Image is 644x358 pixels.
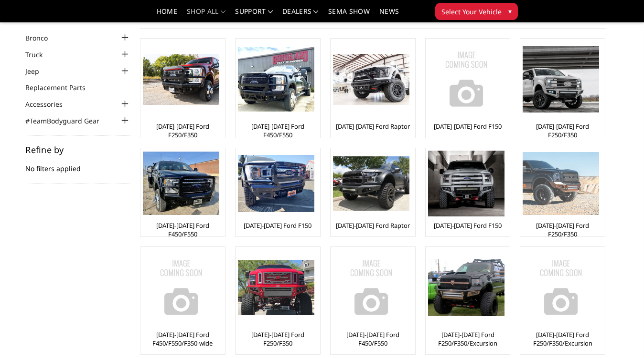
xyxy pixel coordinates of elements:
img: No Image [143,249,219,326]
a: [DATE]-[DATE] Ford F250/F350 [523,122,602,139]
a: SEMA Show [328,8,370,22]
a: [DATE]-[DATE] Ford F450/F550 [238,122,318,139]
a: Bronco [26,33,60,43]
a: Support [235,8,273,22]
a: Jeep [26,66,52,76]
a: Replacement Parts [26,82,98,92]
a: No Image [523,249,602,326]
a: [DATE]-[DATE] Ford F150 [434,221,502,230]
img: No Image [523,249,599,326]
a: Dealers [282,8,319,22]
a: Home [157,8,177,22]
a: No Image [143,249,223,326]
a: shop all [187,8,225,22]
a: [DATE]-[DATE] Ford F250/F350/Excursion [523,330,602,348]
img: No Image [428,41,504,117]
a: No Image [333,249,413,326]
a: [DATE]-[DATE] Ford F150 [244,221,311,230]
button: Select Your Vehicle [435,3,518,20]
a: [DATE]-[DATE] Ford F450/F550/F350-wide [143,330,223,348]
a: News [379,8,399,22]
h5: Refine by [26,145,131,154]
a: [DATE]-[DATE] Ford F450/F550 [333,330,413,348]
a: [DATE]-[DATE] Ford F250/F350 [143,122,223,139]
a: [DATE]-[DATE] Ford Raptor [336,221,410,230]
a: [DATE]-[DATE] Ford F250/F350 [238,330,318,348]
span: Select Your Vehicle [441,7,502,17]
a: [DATE]-[DATE] Ford F450/F550 [143,221,223,238]
a: [DATE]-[DATE] Ford F250/F350/Excursion [428,330,508,348]
a: Accessories [26,99,75,109]
a: Truck [26,50,55,60]
a: [DATE]-[DATE] Ford F150 [434,122,502,131]
a: [DATE]-[DATE] Ford Raptor [336,122,410,131]
div: No filters applied [26,145,131,184]
img: No Image [333,249,409,326]
span: ▾ [508,6,512,16]
a: #TeamBodyguard Gear [26,116,112,126]
a: [DATE]-[DATE] Ford F250/F350 [523,221,602,238]
a: No Image [428,41,508,117]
